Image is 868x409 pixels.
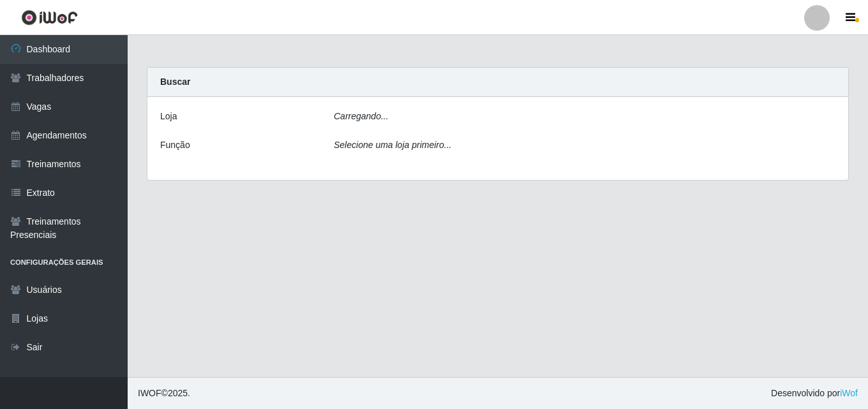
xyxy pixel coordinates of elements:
[160,138,190,152] label: Função
[771,387,858,400] span: Desenvolvido por
[334,111,389,121] i: Carregando...
[160,110,177,123] label: Loja
[21,10,78,26] img: CoreUI Logo
[840,388,858,398] a: iWof
[160,77,190,87] strong: Buscar
[138,387,190,400] span: © 2025 .
[334,140,451,150] i: Selecione uma loja primeiro...
[138,388,161,398] span: IWOF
